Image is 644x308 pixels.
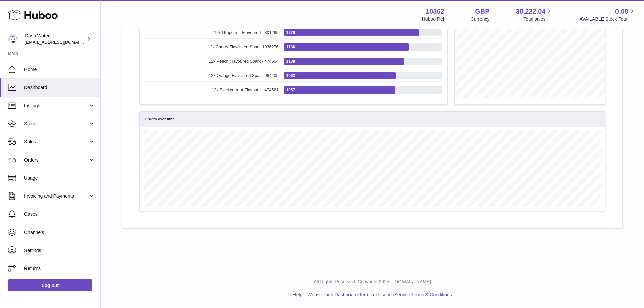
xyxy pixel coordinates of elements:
li: and [305,292,452,298]
span: 12x Peach Flavoured Spark - 474564 [145,59,279,64]
a: 38,222.04 Total sales [516,7,553,22]
span: Listings [24,103,88,109]
span: AVAILABLE Stock Total [579,16,636,22]
p: All Rights Reserved. Copyright 2025 - [DOMAIN_NAME] [106,279,639,285]
a: Website and Dashboard Terms of Use [307,292,386,297]
a: 0.00 AVAILABLE Stock Total [579,7,636,22]
h3: Orders over time [145,117,175,122]
span: Orders [24,157,88,163]
div: Currency [471,16,490,22]
strong: GBP [475,7,489,16]
span: [EMAIL_ADDRESS][DOMAIN_NAME] [25,39,99,45]
span: 1186 [286,44,295,50]
a: Help [293,292,303,297]
span: Invoicing and Payments [24,193,88,199]
span: Total sales [523,16,553,22]
span: 12x Cherry Flavoured Spar - 1036276 [145,44,279,50]
strong: 10362 [426,7,444,16]
span: 0.00 [615,7,628,16]
span: 12x Orange Flavoured Spar - 964405 [145,73,279,79]
img: orders@dash-water.com [8,34,18,44]
span: 38,222.04 [516,7,545,16]
span: 12x Grapefruit Flavoured - 801269 [145,30,279,36]
span: Stock [24,121,88,127]
span: 1138 [286,59,295,64]
span: Dashboard [24,84,95,91]
span: Channels [24,229,95,236]
span: 1063 [286,73,295,78]
span: Usage [24,175,95,181]
span: Returns [24,265,95,272]
span: Settings [24,247,95,254]
span: 1279 [286,30,295,35]
span: 12x Blackcurrant Flavoure - 474561 [145,87,279,93]
span: 1057 [286,87,295,93]
div: Huboo Ref [422,16,444,22]
span: Home [24,66,95,73]
a: Service Terms & Conditions [394,292,452,297]
a: Log out [8,279,92,291]
span: Cases [24,211,95,218]
div: Dash Water [25,33,85,45]
span: Sales [24,139,88,145]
